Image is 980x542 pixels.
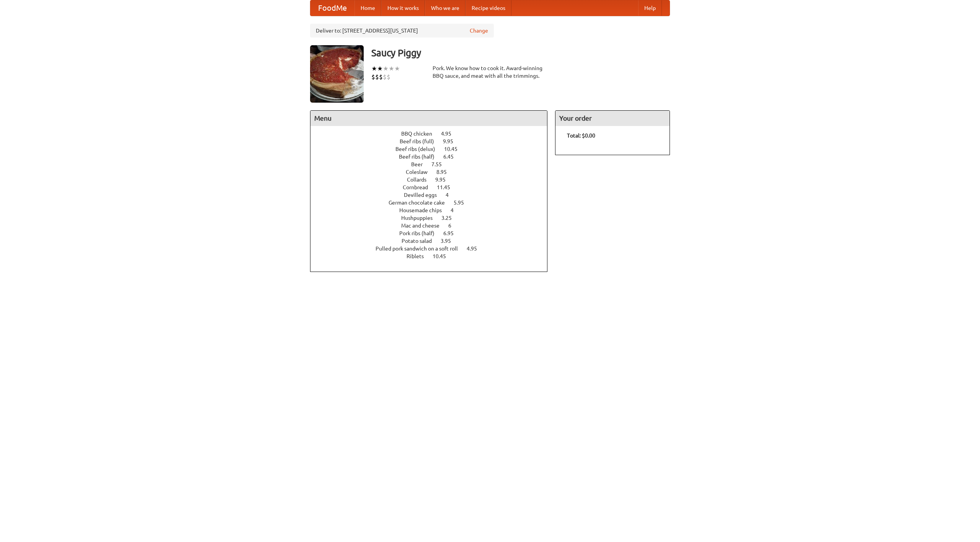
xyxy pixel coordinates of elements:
a: Devilled eggs 4 [404,192,463,198]
span: Hushpuppies [401,215,440,221]
span: Cornbread [403,184,436,190]
span: 8.95 [436,169,454,175]
span: 6.45 [443,154,461,160]
li: ★ [394,64,400,73]
span: 4.95 [467,246,485,252]
a: Beef ribs (delux) 10.45 [395,146,472,152]
a: Potato salad 3.95 [402,238,465,244]
a: German chocolate cake 5.95 [389,200,478,206]
span: Pork ribs (half) [399,230,442,236]
span: BBQ chicken [401,131,440,137]
a: Help [638,0,662,16]
span: 9.95 [435,177,453,183]
span: 6 [448,223,459,229]
a: Mac and cheese 6 [401,223,465,229]
a: Change [470,27,488,34]
span: 6.95 [443,230,461,236]
span: Housemade chips [399,207,449,213]
span: 4 [451,207,461,213]
h4: Menu [310,111,547,126]
span: 4 [446,192,456,198]
a: BBQ chicken 4.95 [401,131,465,137]
a: Beef ribs (half) 6.45 [399,154,468,160]
span: Potato salad [402,238,439,244]
span: Devilled eggs [404,192,444,198]
span: 7.55 [431,161,449,167]
img: angular.jpg [310,45,364,103]
li: ★ [371,64,377,73]
li: $ [371,73,375,81]
span: 10.45 [444,146,465,152]
span: 10.45 [433,253,454,259]
li: ★ [389,64,394,73]
h3: Saucy Piggy [371,45,670,61]
a: Beef ribs (full) 9.95 [400,138,467,144]
span: Collards [407,177,434,183]
div: Deliver to: [STREET_ADDRESS][US_STATE] [310,24,494,38]
li: $ [387,73,390,81]
span: 5.95 [454,200,472,206]
span: 4.95 [441,131,459,137]
span: Riblets [407,253,431,259]
a: Cornbread 11.45 [403,184,464,190]
li: $ [375,73,379,81]
a: Who we are [425,0,465,16]
li: $ [379,73,383,81]
a: Coleslaw 8.95 [406,169,461,175]
span: 11.45 [437,184,458,190]
a: Housemade chips 4 [399,207,468,213]
span: 9.95 [443,138,461,144]
a: FoodMe [310,0,354,16]
a: Riblets 10.45 [407,253,460,259]
li: ★ [383,64,389,73]
span: 3.25 [441,215,459,221]
span: 3.95 [441,238,459,244]
b: Total: $0.00 [567,133,595,139]
a: Hushpuppies 3.25 [401,215,466,221]
a: Pork ribs (half) 6.95 [399,230,468,236]
a: Collards 9.95 [407,177,460,183]
span: Pulled pork sandwich on a soft roll [376,246,465,252]
div: Pork. We know how to cook it. Award-winning BBQ sauce, and meat with all the trimmings. [433,64,547,80]
span: Beef ribs (full) [400,138,442,144]
li: ★ [377,64,383,73]
a: Beer 7.55 [411,161,456,167]
a: How it works [381,0,425,16]
a: Recipe videos [465,0,511,16]
span: German chocolate cake [389,200,452,206]
a: Home [354,0,381,16]
span: Coleslaw [406,169,435,175]
li: $ [383,73,387,81]
span: Mac and cheese [401,223,447,229]
span: Beer [411,161,430,167]
a: Pulled pork sandwich on a soft roll 4.95 [376,246,491,252]
span: Beef ribs (half) [399,154,442,160]
h4: Your order [555,111,670,126]
span: Beef ribs (delux) [395,146,443,152]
